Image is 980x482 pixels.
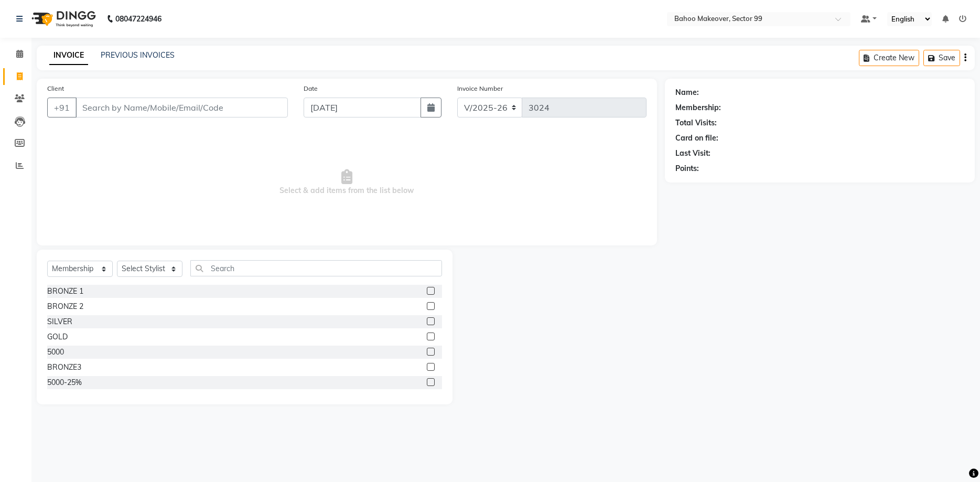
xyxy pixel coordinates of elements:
[101,50,175,60] a: PREVIOUS INVOICES
[457,84,503,93] label: Invoice Number
[47,286,83,297] div: BRONZE 1
[675,102,721,113] div: Membership:
[47,98,77,117] button: +91
[675,133,718,144] div: Card on file:
[47,301,83,312] div: BRONZE 2
[47,347,64,358] div: 5000
[923,50,960,66] button: Save
[47,362,81,373] div: BRONZE3
[304,84,318,93] label: Date
[675,163,699,174] div: Points:
[47,377,82,388] div: 5000-25%
[47,316,72,327] div: SILVER
[76,98,288,117] input: Search by Name/Mobile/Email/Code
[675,117,717,128] div: Total Visits:
[675,87,699,98] div: Name:
[47,84,64,93] label: Client
[27,4,99,34] img: logo
[115,4,161,34] b: 08047224946
[47,331,68,342] div: GOLD
[47,130,647,235] span: Select & add items from the list below
[675,148,710,159] div: Last Visit:
[190,260,442,276] input: Search
[859,50,919,66] button: Create New
[49,46,88,65] a: INVOICE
